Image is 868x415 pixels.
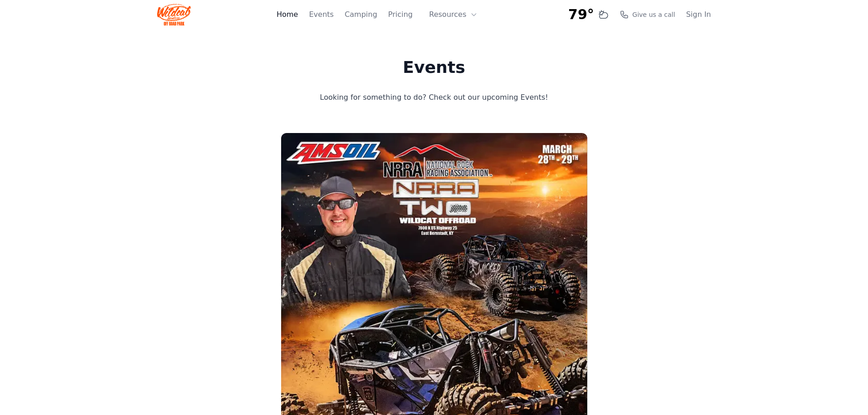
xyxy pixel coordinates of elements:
a: Give us a call [620,10,675,19]
p: Looking for something to do? Check out our upcoming Events! [283,91,585,104]
img: Wildcat Logo [157,4,191,26]
h1: Events [283,58,585,77]
button: Resources [424,5,483,24]
a: Events [309,9,334,20]
span: 79° [568,6,594,23]
a: Sign In [686,9,711,20]
a: Home [277,9,298,20]
span: Give us a call [632,10,675,19]
a: Pricing [388,9,413,20]
a: Camping [344,9,377,20]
